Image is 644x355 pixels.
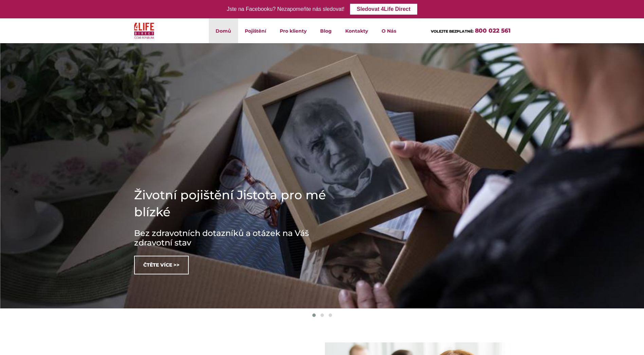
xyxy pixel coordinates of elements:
a: Sledovat 4Life Direct [350,4,417,15]
img: 4Life Direct Česká republika logo [134,21,154,40]
h3: Bez zdravotních dotazníků a otázek na Váš zdravotní stav [134,229,338,248]
a: Domů [209,18,238,43]
a: Blog [313,18,338,43]
span: VOLEJTE BEZPLATNĚ: [431,29,474,34]
a: 800 022 561 [475,27,511,34]
div: Jste na Facebooku? Nezapomeňte nás sledovat! [227,4,345,14]
a: Čtěte více >> [134,256,189,274]
a: Kontakty [338,18,375,43]
h1: Životní pojištění Jistota pro mé blízké [134,186,338,220]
